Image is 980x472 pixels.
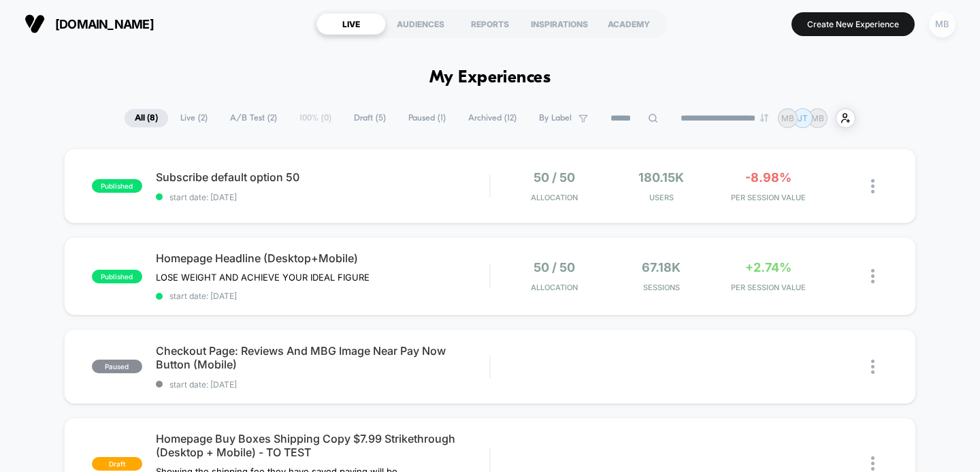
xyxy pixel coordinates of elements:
span: 50 / 50 [534,170,575,185]
span: start date: [DATE] [156,291,490,301]
img: close [871,269,875,283]
p: MB [811,113,824,123]
span: +2.74% [745,260,791,274]
div: INSPIRATIONS [525,13,594,35]
span: Archived ( 12 ) [458,109,527,127]
span: start date: [DATE] [156,379,490,390]
span: published [92,179,142,193]
span: Sessions [611,283,711,292]
div: REPORTS [455,13,525,35]
img: close [871,456,875,471]
span: Allocation [531,283,578,292]
img: end [760,114,768,122]
p: MB [781,113,794,123]
span: 67.18k [642,260,681,274]
span: [DOMAIN_NAME] [55,17,154,31]
span: PER SESSION VALUE [719,193,819,202]
span: 180.15k [638,170,684,185]
button: [DOMAIN_NAME] [20,13,158,35]
img: close [871,179,875,193]
span: Subscribe default option 50 [156,170,490,184]
span: All ( 8 ) [125,109,168,127]
span: Live ( 2 ) [170,109,218,127]
button: Create New Experience [791,12,915,36]
div: ACADEMY [594,13,664,35]
p: JT [798,113,808,123]
span: Allocation [531,193,578,202]
span: published [92,270,142,283]
span: Checkout Page: Reviews And MBG Image Near Pay Now Button (Mobile) [156,344,490,371]
span: LOSE WEIGHT AND ACHIEVE YOUR IDEAL FIGURE [156,272,370,283]
span: paused [92,360,142,373]
span: PER SESSION VALUE [719,283,819,292]
span: start date: [DATE] [156,192,490,202]
span: Users [611,193,711,202]
span: 50 / 50 [534,260,575,274]
span: Draft ( 5 ) [344,109,396,127]
span: By Label [539,113,572,123]
span: Homepage Headline (Desktop+Mobile) [156,251,490,265]
img: close [871,360,875,374]
span: Paused ( 1 ) [398,109,456,127]
img: Visually logo [24,14,45,34]
button: MB [925,10,960,38]
div: LIVE [316,13,386,35]
div: AUDIENCES [386,13,455,35]
span: Homepage Buy Boxes Shipping Copy $7.99 Strikethrough (Desktop + Mobile) - TO TEST [156,432,490,459]
span: A/B Test ( 2 ) [220,109,287,127]
span: -8.98% [745,170,791,185]
span: draft [92,457,142,471]
div: MB [929,11,955,37]
h1: My Experiences [429,68,551,88]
